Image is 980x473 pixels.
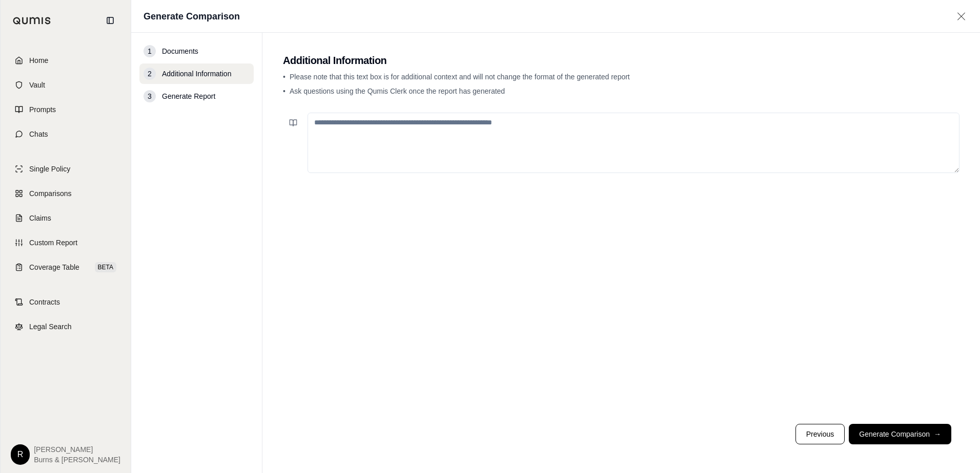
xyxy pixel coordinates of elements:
[29,238,77,248] span: Custom Report
[29,213,51,223] span: Claims
[29,164,70,174] span: Single Policy
[162,46,198,56] span: Documents
[13,17,51,25] img: Qumis Logo
[283,73,285,81] span: •
[7,291,125,313] a: Contracts
[29,129,48,139] span: Chats
[849,424,951,444] button: Generate Comparison→
[29,188,71,199] span: Comparisons
[290,87,505,95] span: Ask questions using the Qumis Clerk once the report has generated
[7,158,125,180] a: Single Policy
[162,91,215,101] span: Generate Report
[144,9,240,24] h1: Generate Comparison
[7,98,125,121] a: Prompts
[11,444,30,465] div: R
[29,297,60,307] span: Contracts
[290,73,630,81] span: Please note that this text box is for additional context and will not change the format of the ge...
[7,207,125,229] a: Claims
[29,80,45,90] span: Vault
[795,424,845,444] button: Previous
[7,74,125,96] a: Vault
[34,455,120,465] span: Burns & [PERSON_NAME]
[283,87,285,95] span: •
[29,321,72,332] span: Legal Search
[7,315,125,338] a: Legal Search
[144,90,156,102] div: 3
[95,262,116,272] span: BETA
[102,12,118,29] button: Collapse sidebar
[7,123,125,145] a: Chats
[7,231,125,254] a: Custom Report
[7,182,125,205] a: Comparisons
[29,104,56,115] span: Prompts
[7,49,125,72] a: Home
[162,69,231,79] span: Additional Information
[34,444,120,455] span: [PERSON_NAME]
[144,45,156,57] div: 1
[283,53,959,68] h2: Additional Information
[7,256,125,278] a: Coverage TableBETA
[934,429,941,439] span: →
[29,55,48,66] span: Home
[144,68,156,80] div: 2
[29,262,79,272] span: Coverage Table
